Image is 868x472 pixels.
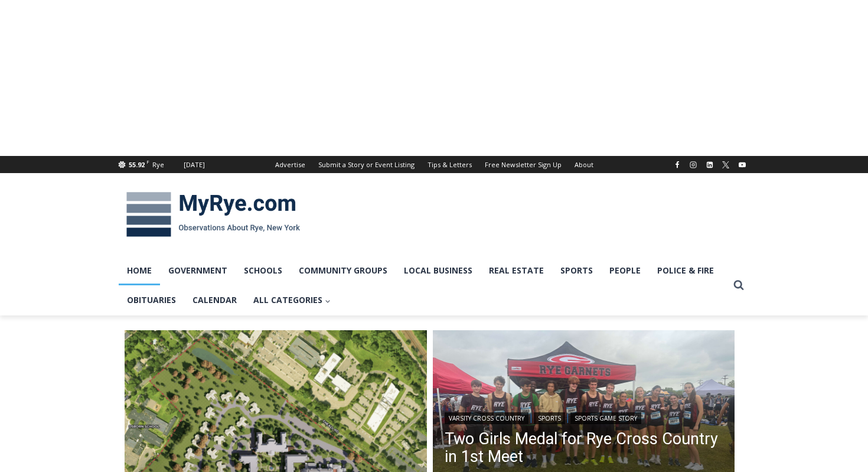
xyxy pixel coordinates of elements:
[152,159,164,170] div: Rye
[119,285,184,315] a: Obituaries
[253,294,331,307] span: All Categories
[481,256,552,285] a: Real Estate
[184,159,205,170] div: [DATE]
[552,256,601,285] a: Sports
[534,412,565,424] a: Sports
[119,256,160,285] a: Home
[601,256,649,285] a: People
[649,256,722,285] a: Police & Fire
[570,412,641,424] a: Sports Game Story
[146,158,149,165] span: F
[396,256,481,285] a: Local Business
[445,412,528,424] a: Varsity Cross Country
[670,158,684,172] a: Facebook
[236,256,291,285] a: Schools
[568,156,600,173] a: About
[245,285,339,315] a: All Categories
[184,285,245,315] a: Calendar
[119,256,728,315] nav: Primary Navigation
[160,256,236,285] a: Government
[719,158,733,172] a: X
[478,156,568,173] a: Free Newsletter Sign Up
[312,156,421,173] a: Submit a Story or Event Listing
[291,256,396,285] a: Community Groups
[445,410,723,424] div: | |
[421,156,478,173] a: Tips & Letters
[129,160,145,169] span: 55.92
[703,158,717,172] a: Linkedin
[728,275,749,296] button: View Search Form
[735,158,749,172] a: YouTube
[686,158,700,172] a: Instagram
[269,156,312,173] a: Advertise
[269,156,600,173] nav: Secondary Navigation
[119,184,308,245] img: MyRye.com
[445,430,723,466] a: Two Girls Medal for Rye Cross Country in 1st Meet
